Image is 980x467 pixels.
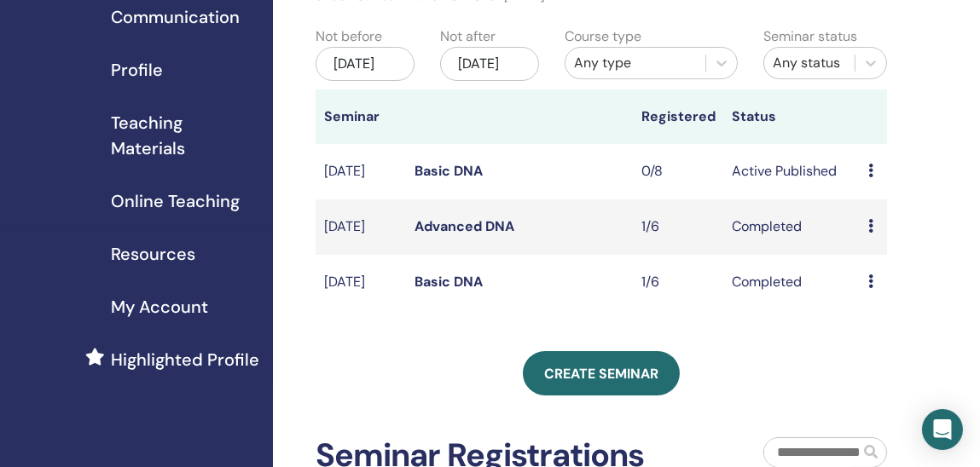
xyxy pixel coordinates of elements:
label: Not before [316,26,382,47]
span: Teaching Materials [111,110,259,161]
td: [DATE] [316,199,406,255]
td: Active Published [724,144,861,199]
div: Open Intercom Messenger [922,409,963,450]
a: Create seminar [523,351,680,395]
span: Profile [111,57,163,83]
td: 1/6 [633,255,723,310]
a: Advanced DNA [415,217,514,235]
div: [DATE] [440,47,539,81]
td: Completed [724,199,861,255]
label: Course type [565,26,641,47]
td: 0/8 [633,144,723,199]
span: Online Teaching [111,188,240,214]
th: Registered [633,89,723,144]
span: Communication [111,4,240,30]
label: Not after [440,26,496,47]
td: [DATE] [316,144,406,199]
th: Seminar [316,89,406,144]
a: Basic DNA [415,162,483,180]
td: Completed [724,255,861,310]
div: Any status [773,53,846,73]
td: [DATE] [316,255,406,310]
td: 1/6 [633,199,723,255]
span: Resources [111,241,195,267]
div: [DATE] [316,47,415,81]
span: Create seminar [544,365,658,383]
label: Seminar status [763,26,857,47]
th: Status [724,89,861,144]
a: Basic DNA [415,273,483,291]
span: My Account [111,294,208,320]
span: Highlighted Profile [111,347,259,372]
div: Any type [574,53,697,73]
